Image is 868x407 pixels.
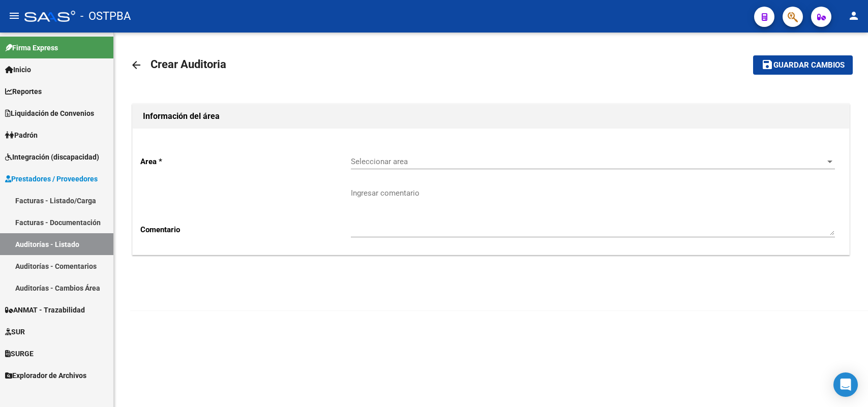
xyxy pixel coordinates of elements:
p: Area * [140,156,351,167]
span: - OSTPBA [80,5,131,27]
span: Firma Express [5,42,58,53]
span: Reportes [5,86,42,97]
mat-icon: save [761,58,773,71]
button: Guardar cambios [753,55,853,74]
mat-icon: menu [8,10,20,22]
mat-icon: arrow_back [130,59,142,71]
span: Liquidación de Convenios [5,108,94,119]
span: Seleccionar area [351,157,826,166]
span: SURGE [5,348,34,359]
span: Inicio [5,64,31,75]
span: ANMAT - Trazabilidad [5,304,85,316]
p: Comentario [140,224,351,235]
span: Explorador de Archivos [5,370,86,381]
div: Open Intercom Messenger [833,372,858,397]
span: Guardar cambios [773,61,845,70]
span: Integración (discapacidad) [5,151,99,163]
span: Crear Auditoria [151,58,226,71]
span: Prestadores / Proveedores [5,173,98,184]
mat-icon: person [848,10,860,22]
span: Padrón [5,130,38,141]
h1: Información del área [143,108,839,124]
span: SUR [5,326,25,337]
